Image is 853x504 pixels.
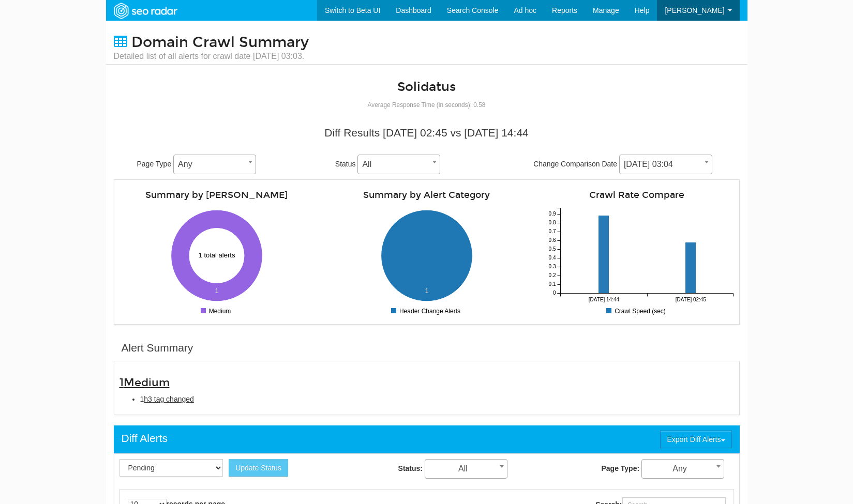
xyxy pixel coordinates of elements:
tspan: 0.8 [548,220,556,226]
div: Alert Summary [122,340,193,356]
div: Diff Results [DATE] 02:45 vs [DATE] 14:44 [122,125,732,141]
div: Diff Alerts [122,431,168,446]
span: Search Console [447,6,499,14]
span: h3 tag changed [144,395,194,403]
tspan: 0 [216,313,219,318]
span: Page Type [137,160,172,168]
span: Reports [552,6,577,14]
span: Any [642,462,724,476]
span: [PERSON_NAME] [665,6,724,14]
span: All [425,462,507,476]
tspan: 0.7 [548,229,556,235]
tspan: [DATE] 14:44 [588,297,619,303]
span: 1 [119,376,170,389]
tspan: 0 [426,313,429,318]
button: Update Status [229,459,288,477]
strong: Status: [398,464,423,472]
tspan: 0.3 [548,264,556,270]
span: Status [335,160,356,168]
text: 1 total alerts [199,251,235,259]
tspan: 0 [552,291,556,296]
span: Manage [593,6,619,14]
h4: Summary by [PERSON_NAME] [119,190,314,200]
span: Any [173,155,256,174]
tspan: 0.6 [548,238,556,243]
tspan: [DATE] 02:45 [675,297,706,303]
span: Medium [124,376,170,389]
tspan: 0.2 [548,273,556,279]
span: Help [635,6,650,14]
span: All [357,155,440,174]
span: All [358,157,440,172]
span: Ad hoc [514,6,536,14]
h4: Crawl Rate Compare [540,190,734,200]
span: All [425,459,507,479]
tspan: 0.9 [548,211,556,217]
small: Average Response Time (in seconds): 0.58 [368,101,486,109]
span: Any [641,459,724,479]
li: 1 [140,394,734,404]
tspan: 0.1 [548,282,556,287]
span: Domain Crawl Summary [131,34,309,51]
tspan: 0.4 [548,255,556,261]
tspan: 0.5 [548,247,556,252]
img: SEORadar [110,2,181,20]
button: Export Diff Alerts [660,431,731,448]
strong: Page Type: [601,464,639,472]
h4: Summary by Alert Category [330,190,524,200]
span: Any [174,157,256,172]
span: 08/11/2025 03:04 [620,157,712,172]
span: Change Comparison Date [533,160,617,168]
a: Solidatus [397,79,456,95]
span: 08/11/2025 03:04 [619,155,712,174]
small: Detailed list of all alerts for crawl date [DATE] 03:03. [114,51,309,62]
